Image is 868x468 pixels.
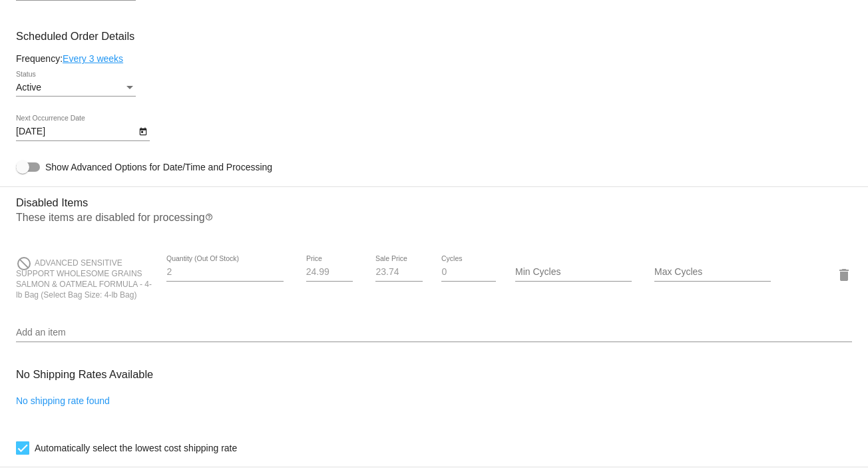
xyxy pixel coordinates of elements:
[16,53,852,64] div: Frequency:
[16,328,852,338] input: Add an item
[16,82,41,93] span: Active
[16,212,852,229] p: These items are disabled for processing
[136,124,150,138] button: Open calendar
[375,267,422,278] input: Sale Price
[16,258,152,300] span: ADVANCED SENSITIVE SUPPORT WHOLESOME GRAINS SALMON & OATMEAL FORMULA - 4-lb Bag (Select Bag Size:...
[836,267,852,283] mat-icon: delete
[63,53,123,64] a: Every 3 weeks
[45,160,272,174] span: Show Advanced Options for Date/Time and Processing
[515,267,632,278] input: Min Cycles
[16,83,136,93] mat-select: Status
[16,126,136,137] input: Next Occurrence Date
[306,267,353,278] input: Price
[16,186,852,209] h3: Disabled Items
[205,213,213,229] mat-icon: help_outline
[16,395,110,406] a: No shipping rate found
[166,267,283,278] input: Quantity (Out Of Stock)
[16,256,32,272] mat-icon: do_not_disturb
[16,360,153,389] h3: No Shipping Rates Available
[35,440,237,456] span: Automatically select the lowest cost shipping rate
[16,30,852,43] h3: Scheduled Order Details
[441,267,496,278] input: Cycles
[654,267,771,278] input: Max Cycles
